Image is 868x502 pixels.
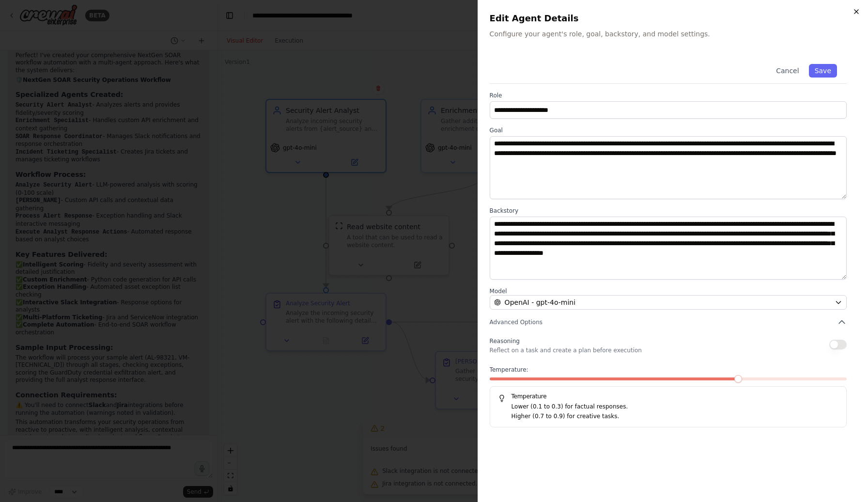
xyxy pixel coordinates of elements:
p: Lower (0.1 to 0.3) for factual responses. [511,402,838,412]
button: Advanced Options [490,317,847,327]
span: Advanced Options [490,318,542,326]
p: Configure your agent's role, goal, backstory, and model settings. [490,29,856,39]
h5: Temperature [498,392,838,400]
button: Save [809,64,837,78]
p: Reflect on a task and create a plan before execution [490,346,642,354]
span: Reasoning [490,338,520,345]
span: OpenAI - gpt-4o-mini [505,298,575,307]
label: Model [490,287,847,295]
label: Backstory [490,207,847,215]
label: Goal [490,126,847,134]
h2: Edit Agent Details [490,12,856,25]
label: Role [490,92,847,99]
button: Cancel [770,64,805,78]
p: Higher (0.7 to 0.9) for creative tasks. [511,412,838,422]
span: Temperature: [490,366,528,374]
button: OpenAI - gpt-4o-mini [490,295,847,310]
